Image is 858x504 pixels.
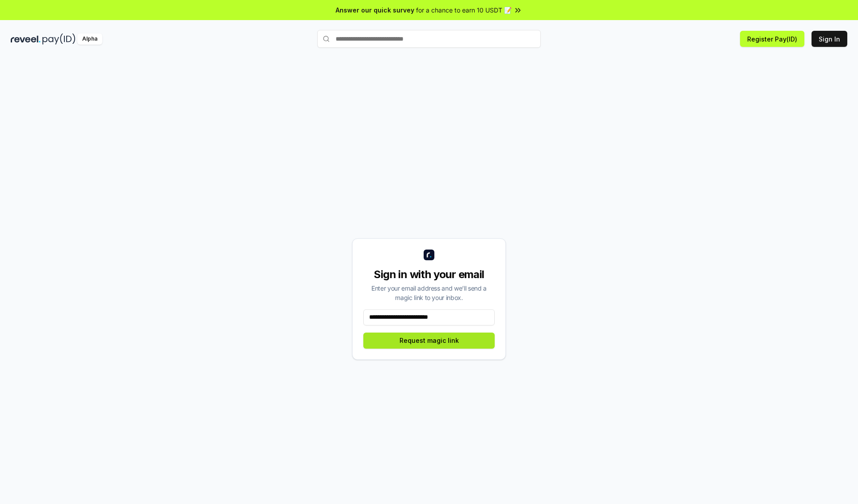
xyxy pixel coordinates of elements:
span: Answer our quick survey [336,5,414,15]
button: Register Pay(ID) [740,31,804,47]
span: for a chance to earn 10 USDT 📝 [416,5,512,15]
button: Sign In [812,31,847,47]
img: pay_id [42,33,76,45]
div: Enter your email address and we’ll send a magic link to your inbox. [363,283,495,302]
div: Alpha [77,33,102,45]
div: Sign in with your email [363,267,495,282]
img: reveel_dark [11,33,41,45]
img: logo_small [424,250,434,260]
button: Request magic link [363,333,495,349]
